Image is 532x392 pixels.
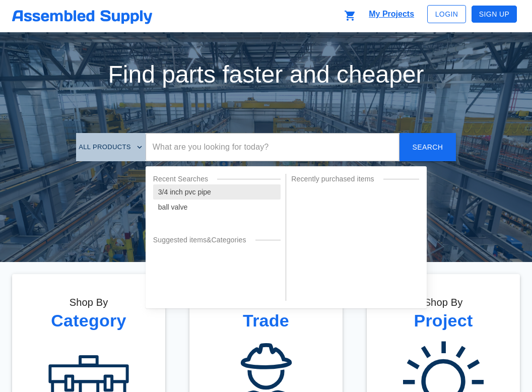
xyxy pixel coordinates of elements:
span: Sign Up [479,8,509,21]
button: Sign Up [471,5,517,24]
img: AS logo [12,10,152,24]
button: Login [427,5,467,24]
div: 3/4 inch pvc pipe [153,184,281,200]
p: Recently purchased items [291,174,374,184]
p: Recent Searches [153,174,208,184]
p: Suggested items & Categories [153,235,246,245]
div: ball valve [153,200,281,215]
a: My Projects [369,7,414,22]
span: Login [435,8,458,21]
